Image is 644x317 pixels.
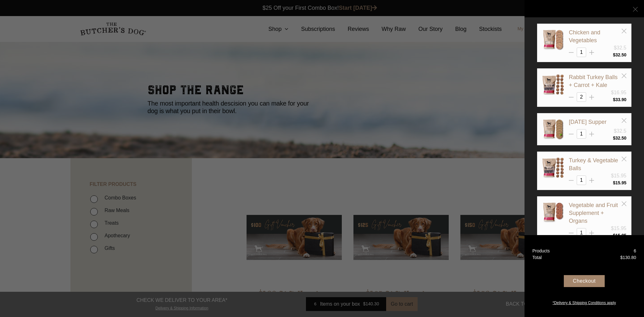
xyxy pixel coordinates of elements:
[613,233,615,238] span: $
[613,135,626,141] bdi: 32.50
[613,180,615,185] span: $
[613,97,626,102] bdi: 33.90
[611,89,626,96] div: $16.95
[613,97,615,102] span: $
[532,248,550,254] div: Products
[569,157,618,171] a: Turkey & Vegetable Balls
[525,235,644,317] a: Products 6 Total $130.80 Checkout
[620,255,636,260] bdi: 130.80
[542,118,564,140] img: Sunday Supper
[525,298,644,306] a: *Delivery & Shipping Conditions apply
[613,52,615,57] span: $
[542,73,564,95] img: Rabbit Turkey Balls + Carrot + Kale
[611,172,626,180] div: $15.95
[532,254,542,261] div: Total
[569,119,607,125] a: [DATE] Supper
[620,255,623,260] span: $
[542,201,564,223] img: Vegetable and Fruit Supplement + Organs
[613,233,626,238] bdi: 15.95
[614,127,626,135] div: $32.5
[613,135,615,141] span: $
[613,180,626,185] bdi: 15.95
[611,225,626,232] div: $15.95
[564,275,605,287] div: Checkout
[569,29,600,43] a: Chicken and Vegetables
[613,52,626,57] bdi: 32.50
[614,44,626,52] div: $32.5
[542,157,564,179] img: Turkey & Vegetable Balls
[634,248,636,254] div: 6
[569,74,618,88] a: Rabbit Turkey Balls + Carrot + Kale
[569,202,618,224] a: Vegetable and Fruit Supplement + Organs
[542,29,564,51] img: Chicken and Vegetables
